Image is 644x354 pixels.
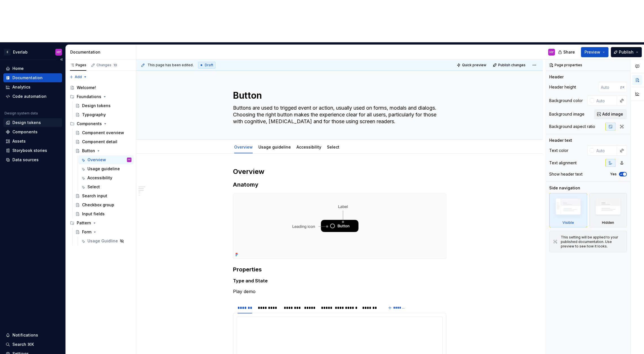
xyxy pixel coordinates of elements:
textarea: Button [232,89,445,102]
button: Share [555,47,579,57]
button: Publish changes [491,61,528,69]
div: Usage Guidline [87,238,118,244]
div: Hidden [602,220,614,225]
button: Search ⌘K [3,340,62,349]
div: Usage guideline [87,166,120,172]
div: Text alignment [549,160,577,166]
div: Components [68,119,134,128]
span: This page has been edited. [148,63,194,67]
div: Form [82,229,91,235]
button: Add image [594,109,627,119]
div: Typography [82,112,106,118]
div: Code automation [12,94,47,99]
a: Accessibility [78,173,134,182]
div: Search ⌘K [12,342,34,347]
div: Design tokens [82,103,111,109]
a: Data sources [3,155,62,164]
h3: Anatomy [233,181,446,189]
span: Add image [602,111,623,117]
div: Visible [562,220,574,225]
a: Typography [73,110,134,119]
div: Analytics [12,84,30,90]
a: Assets [3,137,62,146]
div: Component detail [82,139,117,145]
div: Background aspect ratio [549,124,595,129]
button: Preview [581,47,608,57]
span: Preview [584,49,600,55]
a: Select [327,145,339,149]
div: Header [549,74,564,80]
span: Add [75,75,82,79]
div: Assets [12,138,26,144]
span: Publish [619,49,634,55]
div: Search input [82,193,107,199]
div: Overview [87,157,106,163]
div: Background image [549,111,584,117]
a: OverviewHY [78,155,134,164]
button: Quick preview [455,61,489,69]
span: Share [563,49,575,55]
a: Usage Guidline [78,236,134,245]
input: Auto [594,96,617,106]
p: px [620,85,625,89]
div: Overview [232,141,255,153]
div: HY [57,50,61,54]
a: Analytics [3,83,62,92]
a: Accessibility [296,145,321,149]
input: Auto [599,82,620,92]
div: Foundations [68,92,134,101]
span: Draft [205,63,213,67]
div: Usage guideline [256,141,293,153]
div: Welcome! [77,85,96,90]
div: Components [12,129,38,135]
div: Accessibility [87,175,112,181]
div: Everlab [13,49,28,55]
h3: Properties [233,265,446,273]
div: Notifications [12,332,38,338]
div: Component overview [82,130,124,136]
a: Documentation [3,73,62,82]
div: Page tree [68,83,134,245]
a: Home [3,64,62,73]
span: Quick preview [462,63,486,67]
div: Hidden [589,193,627,227]
button: Collapse sidebar [58,56,65,63]
div: Design tokens [12,120,41,125]
a: Button [73,146,134,155]
div: Home [12,66,24,71]
div: HY [128,157,131,163]
input: Auto [594,145,617,156]
div: Changes [96,63,118,67]
div: This setting will be applied to your published documentation. Use preview to see how it looks. [561,235,623,249]
button: Publish [611,47,642,57]
a: Design tokens [73,101,134,110]
div: Data sources [12,157,39,163]
label: Yes [610,172,617,176]
div: Show header text [549,171,583,177]
h5: Type and State [233,278,446,284]
a: Usage guideline [258,145,291,149]
a: Form [73,227,134,236]
div: E [4,49,11,56]
a: Usage guideline [78,164,134,173]
p: Play demo [233,288,446,295]
span: Publish changes [498,63,526,67]
div: Pages [70,63,86,67]
div: Header text [549,138,572,143]
div: Text color [549,148,568,153]
div: Design system data [5,111,38,116]
span: 13 [113,63,118,67]
div: Select [325,141,342,153]
div: Checkbox group [82,202,114,208]
a: Component overview [73,128,134,137]
a: Design tokens [3,118,62,127]
div: Foundations [77,94,101,99]
h2: Overview [233,167,446,176]
div: HY [550,50,554,54]
a: Component detail [73,137,134,146]
button: Notifications [3,331,62,340]
div: Pattern [77,220,91,226]
a: Input fields [73,209,134,218]
div: Select [87,184,100,190]
a: Checkbox group [73,200,134,209]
